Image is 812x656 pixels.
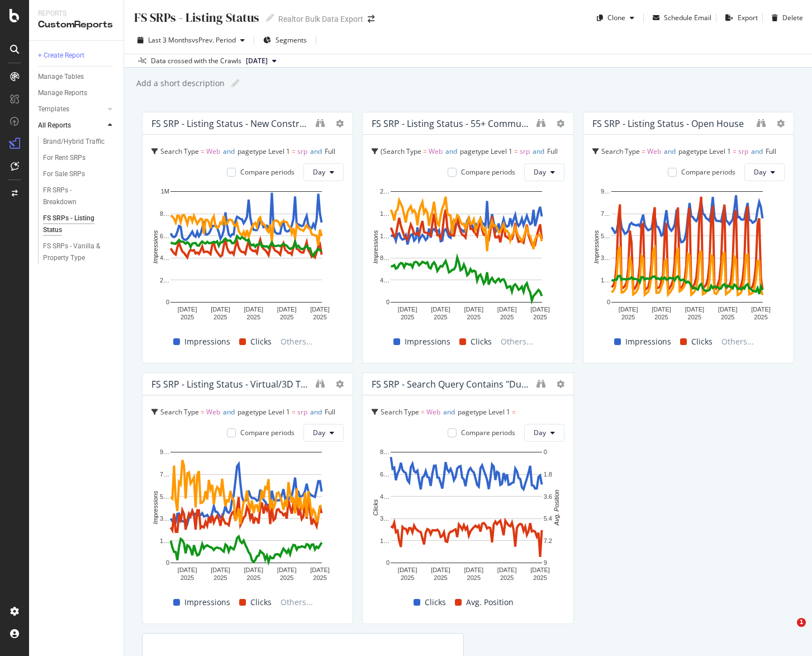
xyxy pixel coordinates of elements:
[43,168,116,180] a: For Sale SRPs
[213,314,227,320] text: 2025
[160,147,199,156] span: Search Type
[380,254,390,261] text: 8…
[544,559,547,566] text: 9
[133,9,259,26] div: FS SRPs - Listing Status
[593,230,600,263] text: Impressions
[496,335,538,348] span: Others...
[206,407,220,417] span: Web
[310,567,330,573] text: [DATE]
[751,147,763,156] span: and
[405,335,450,348] span: Impressions
[160,515,169,522] text: 3…
[386,162,390,172] span: =
[718,306,738,313] text: [DATE]
[303,424,344,442] button: Day
[310,407,322,417] span: and
[601,147,640,156] span: Search Type
[497,306,517,313] text: [DATE]
[38,120,105,131] a: All Reports
[383,147,421,156] span: Search Type
[380,188,390,195] text: 2…
[244,567,264,573] text: [DATE]
[372,186,561,325] div: A chart.
[43,213,116,236] a: FS SRPs - Listing Status
[152,230,159,263] text: Impressions
[619,306,638,313] text: [DATE]
[721,314,734,320] text: 2025
[178,567,197,573] text: [DATE]
[316,119,325,128] div: binoculars
[536,119,545,128] div: binoculars
[231,79,239,87] i: Edit report name
[687,314,701,320] text: 2025
[601,233,610,239] text: 5…
[43,240,108,264] div: FS SRPs - Vanilla & Property Type
[43,136,105,148] div: Brand/Hybrid Traffic
[606,162,610,172] span: =
[160,471,169,478] text: 7…
[171,423,281,432] span: /show-virtual-tours|/show-3d-tours
[43,185,116,208] a: FR SRPs - Breakdown
[401,574,414,581] text: 2025
[691,335,713,348] span: Clicks
[297,407,307,417] span: srp
[544,471,552,478] text: 1.8
[135,78,225,89] div: Add a short description
[151,379,310,390] div: FS SRP - Listing Status - Virtual/3D Tours
[625,335,671,348] span: Impressions
[544,537,552,544] text: 7.2
[384,423,396,432] span: and
[43,213,106,236] div: FS SRPs - Listing Status
[184,596,230,609] span: Impressions
[497,567,517,573] text: [DATE]
[241,54,281,68] button: [DATE]
[259,31,311,49] button: Segments
[38,120,71,131] div: All Reports
[43,152,116,164] a: For Rent SRPs
[211,306,230,313] text: [DATE]
[38,18,115,31] div: CustomReports
[514,147,518,156] span: =
[303,163,344,181] button: Day
[664,147,676,156] span: and
[398,567,417,573] text: [DATE]
[500,314,514,320] text: 2025
[612,162,688,172] span: ^.*/show-open-house.*$
[592,186,782,325] svg: A chart.
[38,103,105,115] a: Templates
[386,559,390,566] text: 0
[160,537,169,544] text: 1…
[43,240,116,264] a: FS SRPs - Vanilla & Property Type
[201,407,205,417] span: =
[512,407,516,417] span: =
[151,56,241,66] div: Data crossed with the Crawls
[151,186,341,325] svg: A chart.
[151,118,310,129] div: FS SRP - Listing Status - New Construction
[292,147,296,156] span: =
[258,162,262,172] span: =
[744,163,785,181] button: Day
[544,493,552,500] text: 3.6
[592,9,639,27] button: Clone
[142,372,353,624] div: FS SRP - Listing Status - Virtual/3D ToursSearch Type = Webandpagetype Level 1 = srpandFull URL =...
[607,299,610,305] text: 0
[678,147,731,156] span: pagetype Level 1
[717,335,758,348] span: Others...
[292,407,296,417] span: =
[231,162,256,172] span: Full URL
[160,449,169,455] text: 9…
[181,314,194,320] text: 2025
[38,71,116,83] a: Manage Tables
[223,147,235,156] span: and
[166,299,169,305] text: 0
[434,574,448,581] text: 2025
[266,14,274,22] i: Edit report name
[38,50,84,62] div: + Create Report
[276,35,307,45] span: Segments
[38,87,116,99] a: Manage Reports
[171,162,214,172] span: ^.*/shw-nc.*$
[201,147,205,156] span: =
[381,407,419,417] span: Search Type
[421,407,425,417] span: =
[642,147,645,156] span: =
